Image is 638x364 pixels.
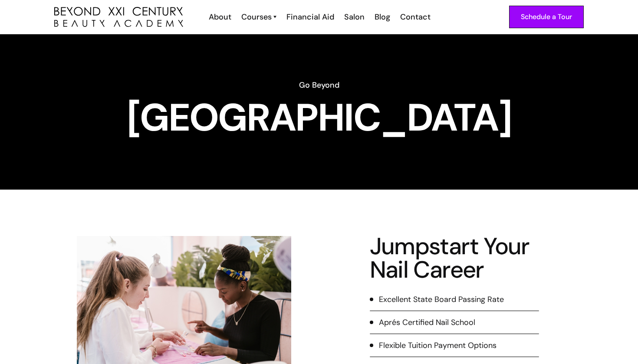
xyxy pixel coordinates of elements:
[379,317,475,328] div: Aprés Certified Nail School
[521,11,572,23] div: Schedule a Tour
[54,7,183,27] a: home
[375,11,390,23] div: Blog
[379,294,504,305] div: Excellent State Board Passing Rate
[339,11,369,23] a: Salon
[400,11,431,23] div: Contact
[369,11,395,23] a: Blog
[203,11,236,23] a: About
[54,7,183,27] img: beyond 21st century beauty academy logo
[395,11,435,23] a: Contact
[379,340,497,351] div: Flexible Tuition Payment Options
[509,6,584,28] a: Schedule a Tour
[281,11,339,23] a: Financial Aid
[127,93,511,142] strong: [GEOGRAPHIC_DATA]
[54,79,584,91] h6: Go Beyond
[286,11,334,23] div: Financial Aid
[241,11,272,23] div: Courses
[370,235,539,282] h2: Jumpstart Your Nail Career
[344,11,365,23] div: Salon
[209,11,231,23] div: About
[241,11,276,23] a: Courses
